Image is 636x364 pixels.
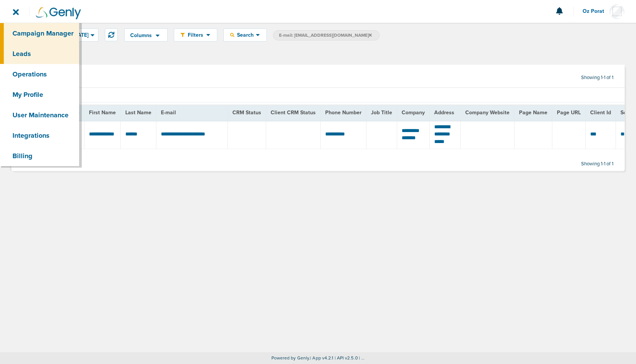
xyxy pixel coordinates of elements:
span: Search [234,32,256,38]
span: Showing 1-1 of 1 [581,75,613,81]
span: | App v4.2.1 [310,355,333,361]
span: Page URL [557,109,581,116]
th: Address [430,105,461,120]
th: Client CRM Status [266,105,321,120]
th: Page Name [514,105,552,120]
th: Company [397,105,430,120]
span: Filters [185,32,206,38]
span: Columns [130,33,152,38]
span: Client Id [590,109,611,116]
span: Phone Number [325,109,362,116]
img: Genly [36,7,81,19]
span: Last Name [125,109,151,116]
span: | API v2.5.0 [335,355,358,361]
span: E-mail [161,109,176,116]
span: E-mail: [EMAIL_ADDRESS][DOMAIN_NAME] [279,32,372,39]
span: Oz Porat [583,9,609,14]
span: CRM Status [232,109,261,116]
span: | ... [359,355,365,361]
span: First Name [89,109,116,116]
th: Job Title [366,105,397,120]
span: Showing 1-1 of 1 [581,161,613,167]
th: Company Website [460,105,514,120]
